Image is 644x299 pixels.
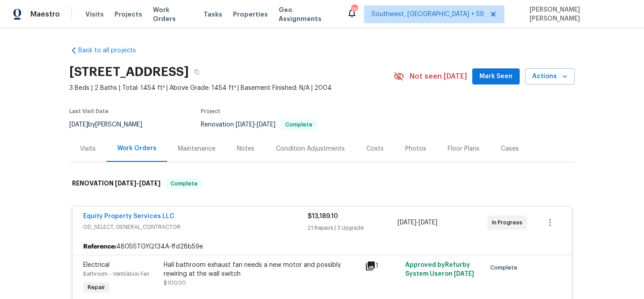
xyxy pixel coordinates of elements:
span: Properties [233,10,268,19]
span: In Progress [492,218,526,227]
span: [DATE] [139,180,161,186]
div: Work Orders [117,144,157,153]
span: [DATE] [236,122,254,128]
span: Visits [85,10,104,19]
div: Condition Adjustments [276,144,345,153]
span: 3 Beds | 2 Baths | Total: 1454 ft² | Above Grade: 1454 ft² | Basement Finished: N/A | 2004 [69,84,394,93]
span: Projects [114,10,142,19]
div: 763 [351,5,357,14]
div: Notes [237,144,254,153]
span: [DATE] [419,219,437,226]
span: Work Orders [153,5,193,23]
h6: RENOVATION [72,178,161,189]
span: - [115,180,161,186]
a: Equity Property Services LLC [83,213,174,219]
span: [DATE] [69,122,88,128]
div: 4805STGYQ134A-ffd28b59e [72,239,572,255]
span: Renovation [201,122,317,128]
div: Cases [501,144,519,153]
div: RENOVATION [DATE]-[DATE]Complete [69,169,575,198]
b: Reference: [83,242,116,251]
span: Electrical [83,262,110,268]
span: Repair [84,283,109,292]
button: Mark Seen [472,68,520,85]
span: Project [201,109,220,114]
div: 1 [365,261,400,271]
span: Actions [532,71,568,82]
button: Copy Address [189,64,205,80]
div: Visits [80,144,96,153]
div: Hall bathroom exhaust fan needs a new motor and possibly rewiring at the wall switch [164,261,360,278]
button: Actions [525,68,575,85]
div: Floor Plans [448,144,479,153]
span: [DATE] [398,219,416,226]
a: Back to all projects [69,46,155,55]
span: Bathroom - Ventilation Fan [83,271,149,277]
span: Approved by Refurby System User on [405,262,474,277]
span: Southwest, [GEOGRAPHIC_DATA] + 59 [372,10,484,19]
span: OD_SELECT, GENERAL_CONTRACTOR [83,223,308,232]
div: Photos [405,144,426,153]
span: Tasks [203,11,222,17]
div: by [PERSON_NAME] [69,119,153,130]
span: Geo Assignments [279,5,336,23]
span: $13,189.10 [308,213,338,219]
span: Maestro [30,10,60,19]
div: Costs [366,144,384,153]
h2: [STREET_ADDRESS] [69,67,189,76]
span: - [398,218,437,227]
span: [DATE] [257,122,275,128]
span: [PERSON_NAME] [PERSON_NAME] [526,5,631,23]
span: Not seen [DATE] [410,72,467,81]
span: Complete [490,263,521,272]
div: Maintenance [178,144,216,153]
span: $100.00 [164,280,186,286]
span: [DATE] [454,271,474,277]
span: - [236,122,275,128]
span: Complete [167,179,201,188]
span: Complete [282,122,316,127]
span: [DATE] [115,180,136,186]
span: Mark Seen [479,71,513,82]
span: Last Visit Date [69,109,109,114]
div: 21 Repairs | 3 Upgrade [308,223,398,232]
